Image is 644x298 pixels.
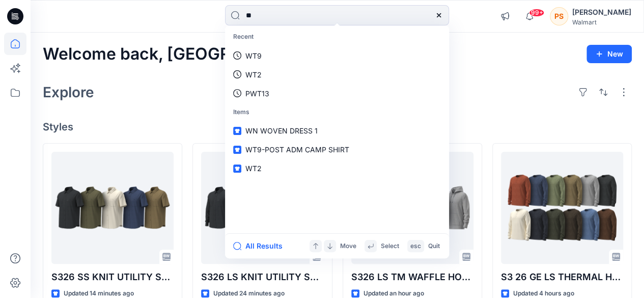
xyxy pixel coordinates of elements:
[227,46,447,65] a: WT9
[227,84,447,103] a: PWT13
[245,50,262,61] p: WT9
[201,270,323,284] p: S326 LS KNIT UTILITY SHIRT-(REG)
[43,45,338,64] h2: Welcome back, [GEOGRAPHIC_DATA]
[245,69,262,80] p: WT2
[201,152,323,264] a: S326 LS KNIT UTILITY SHIRT-(REG)
[245,164,262,173] span: WT2
[227,103,447,122] p: Items
[245,145,349,154] span: WT9-POST ADM CAMP SHIRT
[227,28,447,46] p: Recent
[43,121,632,133] h4: Styles
[227,159,447,178] a: WT2
[351,270,473,284] p: S326 LS TM WAFFLE HOODIE-REG
[43,84,94,100] h2: Explore
[572,18,631,26] div: Walmart
[51,152,174,264] a: S326 SS KNIT UTILITY SHIRT-(REG)
[381,241,399,252] p: Select
[51,270,174,284] p: S326 SS KNIT UTILITY SHIRT-(REG)
[501,270,623,284] p: S3 26 GE LS THERMAL HENLEY SELF HEM-(REG)_(2Miss Waffle)-Opt-1
[586,45,632,63] button: New
[227,65,447,84] a: WT2
[529,9,544,17] span: 99+
[245,88,269,99] p: PWT13
[410,241,421,252] p: esc
[501,152,623,264] a: S3 26 GE LS THERMAL HENLEY SELF HEM-(REG)_(2Miss Waffle)-Opt-1
[245,126,318,135] span: WN WOVEN DRESS 1
[227,121,447,140] a: WN WOVEN DRESS 1
[550,7,568,25] div: PS
[428,241,440,252] p: Quit
[227,140,447,159] a: WT9-POST ADM CAMP SHIRT
[340,241,356,252] p: Move
[233,240,289,252] button: All Results
[572,6,631,18] div: [PERSON_NAME]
